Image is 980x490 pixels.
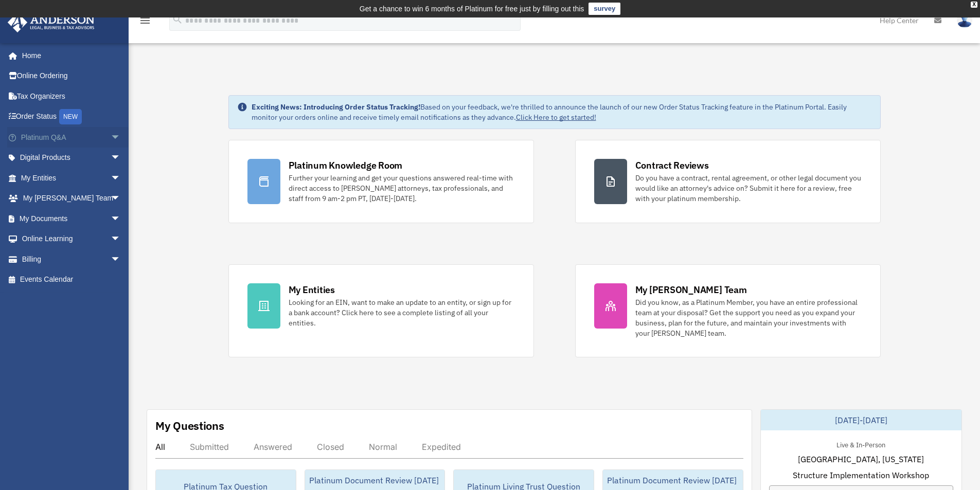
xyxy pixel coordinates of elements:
[139,18,151,27] a: menu
[7,249,136,269] a: Billingarrow_drop_down
[422,442,461,452] div: Expedited
[111,229,131,250] span: arrow_drop_down
[317,442,344,452] div: Closed
[957,13,972,28] img: User Pic
[369,442,397,452] div: Normal
[7,45,131,66] a: Home
[516,113,596,122] a: Click Here to get started!
[575,264,881,357] a: My [PERSON_NAME] Team Did you know, as a Platinum Member, you have an entire professional team at...
[252,102,872,122] div: Based on your feedback, we're thrilled to announce the launch of our new Order Status Tracking fe...
[289,283,335,296] div: My Entities
[7,86,136,106] a: Tax Organizers
[289,173,515,204] div: Further your learning and get your questions answered real-time with direct access to [PERSON_NAM...
[155,442,165,452] div: All
[7,208,136,229] a: My Documentsarrow_drop_down
[7,148,136,168] a: Digital Productsarrow_drop_down
[111,188,131,209] span: arrow_drop_down
[635,173,862,204] div: Do you have a contract, rental agreement, or other legal document you would like an attorney's ad...
[252,102,420,112] strong: Exciting News: Introducing Order Status Tracking!
[575,140,881,223] a: Contract Reviews Do you have a contract, rental agreement, or other legal document you would like...
[59,109,82,124] div: NEW
[172,14,183,25] i: search
[155,418,224,433] div: My Questions
[228,140,534,223] a: Platinum Knowledge Room Further your learning and get your questions answered real-time with dire...
[971,2,977,8] div: close
[635,297,862,338] div: Did you know, as a Platinum Member, you have an entire professional team at your disposal? Get th...
[254,442,292,452] div: Answered
[139,14,151,27] i: menu
[360,3,584,15] div: Get a chance to win 6 months of Platinum for free just by filling out this
[7,229,136,249] a: Online Learningarrow_drop_down
[111,208,131,229] span: arrow_drop_down
[289,297,515,328] div: Looking for an EIN, want to make an update to an entity, or sign up for a bank account? Click her...
[7,127,136,148] a: Platinum Q&Aarrow_drop_down
[635,159,709,172] div: Contract Reviews
[589,3,620,15] a: survey
[7,106,136,128] a: Order StatusNEW
[111,249,131,270] span: arrow_drop_down
[289,159,403,172] div: Platinum Knowledge Room
[761,410,961,430] div: [DATE]-[DATE]
[111,127,131,148] span: arrow_drop_down
[111,148,131,169] span: arrow_drop_down
[793,469,929,481] span: Structure Implementation Workshop
[190,442,229,452] div: Submitted
[7,168,136,188] a: My Entitiesarrow_drop_down
[7,66,136,86] a: Online Ordering
[7,188,136,209] a: My [PERSON_NAME] Teamarrow_drop_down
[798,453,924,465] span: [GEOGRAPHIC_DATA], [US_STATE]
[635,283,747,296] div: My [PERSON_NAME] Team
[228,264,534,357] a: My Entities Looking for an EIN, want to make an update to an entity, or sign up for a bank accoun...
[7,269,136,290] a: Events Calendar
[828,439,894,449] div: Live & In-Person
[111,168,131,189] span: arrow_drop_down
[5,12,98,32] img: Anderson Advisors Platinum Portal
